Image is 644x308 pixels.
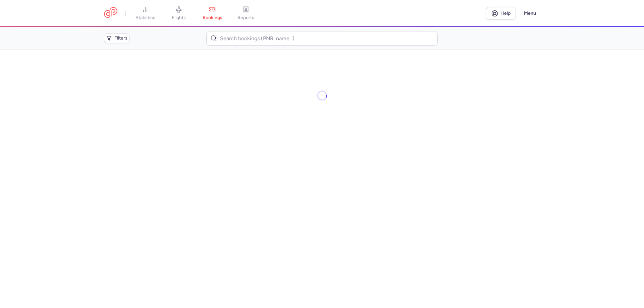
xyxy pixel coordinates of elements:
[203,15,222,21] span: bookings
[229,6,263,21] a: reports
[162,6,196,21] a: flights
[237,15,254,21] span: reports
[104,33,129,43] button: Filters
[114,36,127,41] span: Filters
[206,31,437,46] input: Search bookings (PNR, name...)
[136,15,155,21] span: statistics
[172,15,186,21] span: flights
[500,11,511,16] span: Help
[196,6,229,21] a: bookings
[128,6,162,21] a: statistics
[520,7,540,20] button: Menu
[486,7,516,20] a: Help
[104,7,117,19] a: CitizenPlane red outlined logo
